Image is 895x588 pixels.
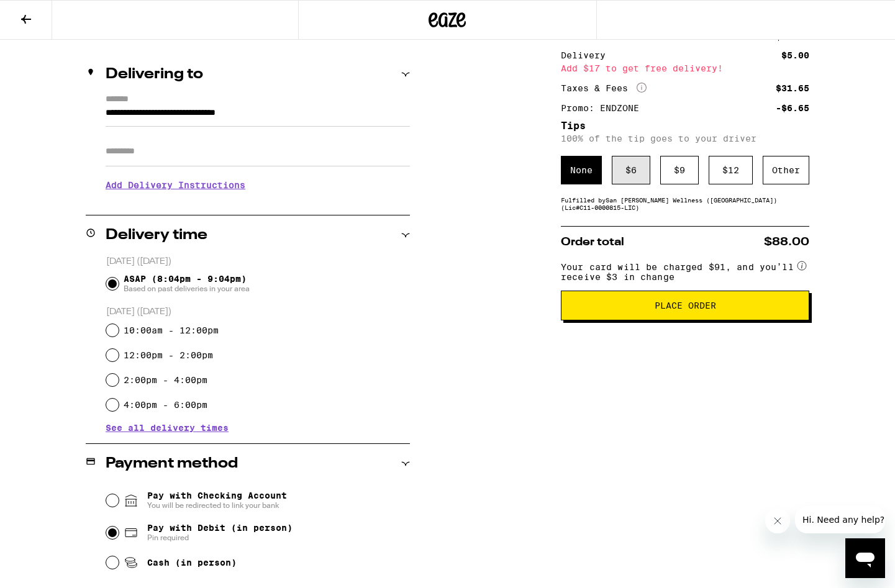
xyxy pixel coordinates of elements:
p: 100% of the tip goes to your driver [561,133,809,143]
h3: Add Delivery Instructions [106,171,410,199]
div: $ 9 [660,156,699,184]
div: $ 12 [709,156,753,184]
h2: Delivery time [106,228,207,243]
h2: Delivering to [106,67,203,82]
label: 2:00pm - 4:00pm [124,375,207,385]
button: See all delivery times [106,423,229,432]
button: Place Order [561,291,809,320]
div: Delivery [561,51,614,60]
span: Place Order [655,301,716,310]
h5: Tips [561,121,809,131]
div: Taxes & Fees [561,83,647,94]
span: ASAP (8:04pm - 9:04pm) [124,274,250,294]
label: 10:00am - 12:00pm [124,325,219,335]
div: Other [763,156,809,184]
span: $88.00 [764,237,809,248]
span: Pay with Checking Account [147,491,287,510]
span: Order total [561,237,624,248]
div: Add $17 to get free delivery! [561,64,809,73]
span: Pin required [147,533,293,543]
span: Based on past deliveries in your area [124,284,250,294]
div: $5.00 [781,51,809,60]
iframe: Close message [765,509,790,533]
h2: Payment method [106,456,238,471]
div: Fulfilled by San [PERSON_NAME] Wellness ([GEOGRAPHIC_DATA]) (Lic# C11-0000815-LIC ) [561,196,809,211]
div: Promo: ENDZONE [561,104,648,112]
div: $58.00 [776,32,809,41]
div: $ 6 [612,156,650,184]
p: We'll contact you at [PHONE_NUMBER] when we arrive [106,199,410,209]
div: $31.65 [776,84,809,93]
div: None [561,156,602,184]
span: Pay with Debit (in person) [147,523,293,533]
span: Your card will be charged $91, and you’ll receive $3 in change [561,258,794,282]
iframe: Message from company [795,506,885,533]
label: 12:00pm - 2:00pm [124,350,213,360]
p: [DATE] ([DATE]) [106,256,410,268]
p: [DATE] ([DATE]) [106,306,410,318]
iframe: Button to launch messaging window [845,538,885,578]
div: Subtotal [561,32,614,41]
span: You will be redirected to link your bank [147,500,287,510]
label: 4:00pm - 6:00pm [124,400,207,410]
span: Cash (in person) [147,558,237,568]
div: -$6.65 [776,104,809,112]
